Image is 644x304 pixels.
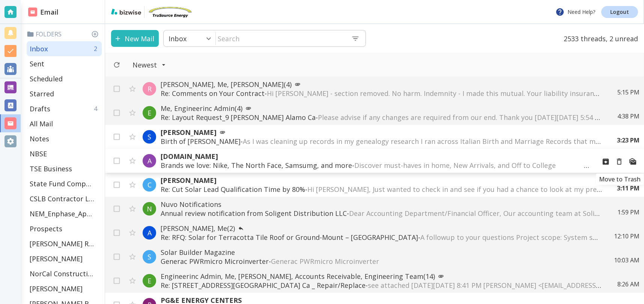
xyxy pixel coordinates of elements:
p: Need Help? [555,7,595,16]
p: 2533 threads, 2 unread [559,30,638,47]
div: Prospects [27,221,102,236]
div: [PERSON_NAME] [27,251,102,266]
p: NBSE [30,149,47,158]
p: Inbox [169,34,187,43]
p: Re: Layout Request_9 [PERSON_NAME] Alamo Ca - [161,113,602,122]
p: [PERSON_NAME] [161,128,602,137]
p: Nuvo Notifications [161,200,602,209]
p: Engineerinc Admin, Me, [PERSON_NAME], Accounts Receivable, Engineering Team (14) [161,272,602,281]
div: [PERSON_NAME] Residence [27,236,102,251]
p: Me, Engineerinc Admin (4) [161,104,602,113]
div: Starred [27,86,102,101]
p: Logout [610,9,629,15]
div: Scheduled [27,71,102,86]
p: 4 [94,105,100,113]
p: S [147,132,151,141]
p: CSLB Contractor License [30,194,94,203]
p: 12:10 PM [614,232,639,240]
div: NorCal Construction [27,266,102,281]
p: [PERSON_NAME] [30,254,83,263]
div: NEM_Enphase_Applications [27,206,102,221]
p: Notes [30,134,49,143]
div: Notes [27,131,102,146]
p: A [147,228,152,237]
p: C [147,180,152,189]
button: Archive [599,155,612,168]
p: Re: [STREET_ADDRESS][GEOGRAPHIC_DATA] Ca _ Repair/Replace - [161,281,602,290]
p: N [147,204,152,213]
p: NorCal Construction [30,269,94,278]
img: DashboardSidebarEmail.svg [28,7,37,16]
p: [PERSON_NAME], Me, [PERSON_NAME] (4) [161,80,602,89]
div: Inbox2 [27,41,102,56]
div: Move to Trash [596,174,644,185]
button: Move to Trash [612,155,626,168]
p: [PERSON_NAME] [30,284,83,293]
p: E [147,108,151,117]
input: Search [216,31,345,46]
img: bizwise [111,9,141,15]
p: Drafts [30,104,50,113]
p: 3:23 PM [617,136,639,144]
p: R [147,84,152,93]
div: NBSE [27,146,102,161]
div: Drafts4 [27,101,102,116]
p: Generac PWRmicro Microinverter - [161,257,599,266]
p: 5:15 PM [617,88,639,96]
button: Mark as Read [626,155,639,168]
p: Starred [30,89,54,98]
div: All Mail [27,116,102,131]
p: Scheduled [30,74,63,83]
h2: Email [28,7,59,17]
p: Annual review notification from Soligent Distribution LLC - [161,209,602,218]
p: [PERSON_NAME] Residence [30,239,94,248]
p: Sent [30,59,44,68]
p: 10:03 AM [614,256,639,264]
p: NEM_Enphase_Applications [30,209,94,218]
p: [DOMAIN_NAME] [161,152,590,161]
p: Solar Builder Magazine [161,248,599,257]
p: Folders [27,30,102,38]
button: Refresh [110,58,123,72]
div: State Fund Compensation [27,176,102,191]
img: TruSource Energy, Inc. [147,6,193,18]
p: 8:26 AM [617,280,639,288]
span: Generac PWRmicro Microinverter ‌ ‌ ‌ ‌ ‌ ‌ ‌ ‌ ‌ ‌ ‌ ‌ ‌ ‌ ‌ ‌ ‌ ‌ ‌ ‌ ‌ ‌ ‌ ‌ ‌ ‌ ‌ ‌ ‌ ‌ ‌ ‌ ‌ ... [271,257,539,266]
p: Inbox [30,44,48,53]
p: Re: Comments on Your Contract - [161,89,602,98]
a: Logout [601,6,638,18]
p: TSE Business [30,164,72,173]
div: CSLB Contractor License [27,191,102,206]
p: 1:59 PM [617,208,639,216]
button: Filter [125,57,173,73]
p: Re: Cut Solar Lead Qualification Time by 80% - [161,185,602,194]
div: [PERSON_NAME] [27,281,102,296]
div: Sent [27,56,102,71]
p: Birth of [PERSON_NAME] - [161,137,602,146]
p: State Fund Compensation [30,179,94,188]
p: [PERSON_NAME] [161,176,602,185]
div: TSE Business [27,161,102,176]
p: A [147,156,152,165]
button: New Mail [111,30,159,47]
p: All Mail [30,119,53,128]
p: S [147,252,151,261]
p: 2 [94,45,100,53]
p: 4:38 PM [617,112,639,120]
p: Re: RFQ: Solar for Terracotta Tile Roof or Ground-Mount – [GEOGRAPHIC_DATA] - [161,233,599,242]
p: [PERSON_NAME], Me (2) [161,224,599,233]
p: Brands we love: Nike, The North Face, Samsumg, and more - [161,161,590,170]
p: Prospects [30,224,62,233]
p: 3:11 PM [617,184,639,192]
p: E [147,276,151,285]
